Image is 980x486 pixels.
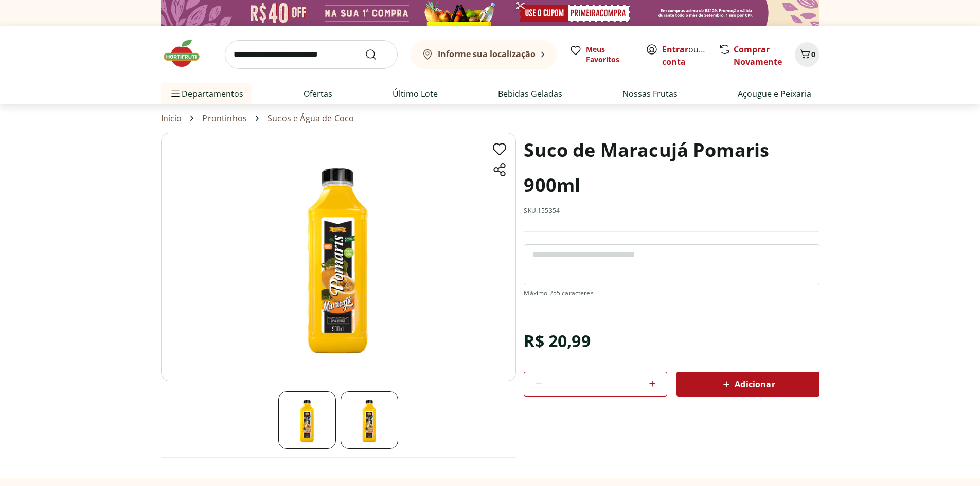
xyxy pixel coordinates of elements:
span: Adicionar [720,378,775,390]
span: ou [662,43,708,68]
a: Ofertas [304,87,332,100]
a: Prontinhos [202,114,247,123]
button: Submit Search [365,48,389,61]
a: Sucos e Água de Coco [268,114,354,123]
h1: Suco de Maracujá Pomaris 900ml [524,133,819,203]
p: SKU: 155354 [524,207,560,215]
a: Bebidas Geladas [498,87,562,100]
a: Início [161,114,182,123]
input: search [225,40,398,69]
a: Entrar [662,44,688,55]
button: Adicionar [676,372,819,397]
button: Carrinho [795,42,819,67]
img: Hortifruti [161,38,212,69]
div: R$ 20,99 [524,327,590,355]
a: Criar conta [662,44,719,67]
a: Comprar Novamente [734,44,782,67]
button: Menu [169,81,182,106]
a: Nossas Frutas [622,87,678,100]
span: 0 [811,49,815,59]
a: Meus Favoritos [569,44,633,65]
button: Informe sua localização [410,40,557,69]
img: Principal [161,133,516,381]
img: Principal [341,391,398,449]
span: Departamentos [169,81,243,106]
span: Meus Favoritos [586,44,633,65]
img: Principal [278,391,336,449]
b: Informe sua localização [438,48,536,60]
a: Último Lote [393,87,438,100]
a: Açougue e Peixaria [738,87,811,100]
